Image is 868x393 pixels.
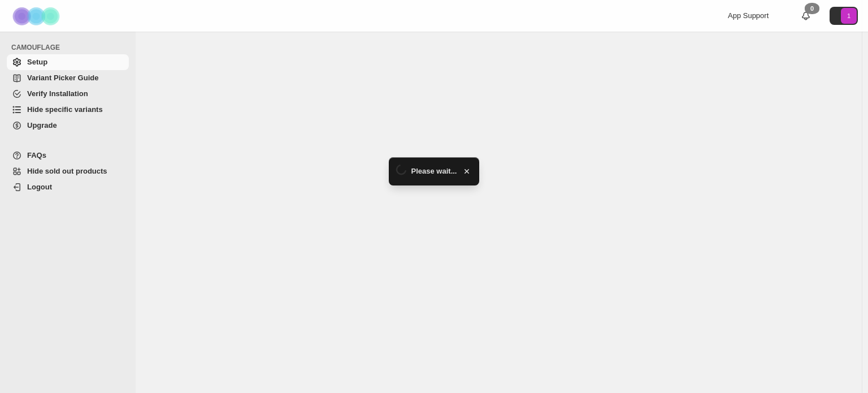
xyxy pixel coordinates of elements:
span: Verify Installation [27,89,88,98]
a: FAQs [7,148,129,163]
a: Setup [7,54,129,70]
a: 0 [800,10,811,21]
text: 1 [847,12,850,19]
a: Upgrade [7,118,129,133]
span: CAMOUFLAGE [11,43,130,52]
span: Hide sold out products [27,167,107,175]
span: Upgrade [27,121,57,129]
button: Avatar with initials 1 [830,7,858,25]
a: Logout [7,179,129,195]
span: Logout [27,183,52,191]
span: Please wait... [411,166,457,177]
a: Verify Installation [7,86,129,102]
img: Camouflage [9,1,66,32]
a: Variant Picker Guide [7,70,129,86]
span: FAQs [27,151,46,159]
span: Setup [27,58,47,66]
a: Hide sold out products [7,163,129,179]
span: Variant Picker Guide [27,74,98,82]
a: Hide specific variants [7,102,129,118]
span: Avatar with initials 1 [841,8,857,24]
div: 0 [805,3,819,14]
span: App Support [728,11,769,20]
span: Hide specific variants [27,105,103,114]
